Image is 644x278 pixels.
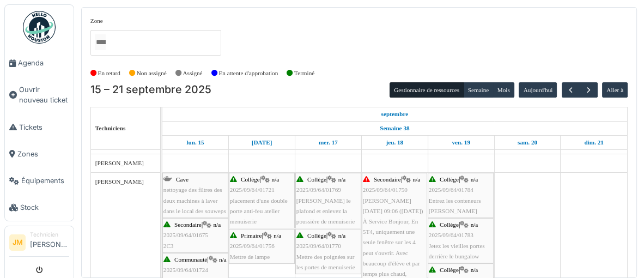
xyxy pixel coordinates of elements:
[219,256,227,263] span: n/a
[429,197,481,214] span: Entrez les conteneurs [PERSON_NAME]
[296,174,360,227] div: |
[18,58,69,68] span: Agenda
[429,243,485,259] span: Jetez les vieilles portes derrière le bungalow
[163,267,208,273] span: 2025/09/64/01724
[95,178,144,185] span: [PERSON_NAME]
[374,176,401,183] span: Secondaire
[95,125,126,131] span: Techniciens
[294,69,314,78] label: Terminé
[272,176,280,183] span: n/a
[230,197,288,225] span: placement d'une double porte anti-feu atelier menuiserie
[440,221,459,228] span: Collège
[5,194,74,221] a: Stock
[471,221,478,228] span: n/a
[429,232,473,238] span: 2025/09/64/01783
[137,69,167,78] label: Non assigné
[562,82,580,98] button: Précédent
[90,83,211,96] h2: 15 – 21 septembre 2025
[9,234,26,251] li: JM
[463,82,493,98] button: Semaine
[163,220,227,251] div: |
[163,232,208,238] span: 2025/09/64/01675
[30,231,69,239] div: Technicien
[296,253,355,270] span: Mettre des poignées sur les portes de menuiserie
[440,267,459,273] span: Collège
[183,69,203,78] label: Assigné
[5,114,74,141] a: Tickets
[9,231,69,257] a: JM Technicien[PERSON_NAME]
[602,82,628,98] button: Aller à
[412,176,420,183] span: n/a
[17,149,69,159] span: Zones
[249,136,275,149] a: 16 septembre 2025
[383,136,406,149] a: 18 septembre 2025
[471,176,478,183] span: n/a
[429,220,493,262] div: |
[296,197,355,225] span: [PERSON_NAME] le plafond et enlevez la poussière de menuiserie
[274,232,281,239] span: n/a
[338,176,346,183] span: n/a
[5,141,74,167] a: Zones
[174,256,207,263] span: Communauté
[519,82,557,98] button: Aujourd'hui
[379,107,411,121] a: 15 septembre 2025
[90,16,103,26] label: Zone
[241,232,262,239] span: Primaire
[241,176,260,183] span: Collège
[429,186,473,193] span: 2025/09/64/01784
[19,122,69,132] span: Tickets
[296,243,341,249] span: 2025/09/64/01770
[449,136,473,149] a: 19 septembre 2025
[316,136,341,149] a: 17 septembre 2025
[213,221,221,228] span: n/a
[363,186,408,193] span: 2025/09/64/01750
[440,176,459,183] span: Collège
[230,174,294,227] div: |
[581,136,606,149] a: 21 septembre 2025
[307,176,326,183] span: Collège
[23,11,56,44] img: Badge_color-CXgf-gQk.svg
[338,232,346,239] span: n/a
[19,84,69,105] span: Ouvrir nouveau ticket
[429,174,493,216] div: |
[230,231,294,262] div: |
[377,122,412,135] a: Semaine 38
[95,160,144,166] span: [PERSON_NAME]
[296,186,341,193] span: 2025/09/64/01769
[230,186,275,193] span: 2025/09/64/01721
[218,69,278,78] label: En attente d'approbation
[5,76,74,113] a: Ouvrir nouveau ticket
[174,221,202,228] span: Secondaire
[95,34,106,50] input: Tous
[5,167,74,194] a: Équipements
[493,82,514,98] button: Mois
[176,176,189,183] span: Cave
[21,176,69,186] span: Équipements
[390,82,464,98] button: Gestionnaire de ressources
[579,82,597,98] button: Suivant
[471,267,478,273] span: n/a
[98,69,120,78] label: En retard
[5,50,74,76] a: Agenda
[163,186,226,214] span: nettoyage des filtres des deux machines à laver dans le local des souweps
[163,243,174,249] span: 2C3
[515,136,540,149] a: 20 septembre 2025
[307,232,326,239] span: Collège
[30,231,69,254] li: [PERSON_NAME]
[20,202,69,213] span: Stock
[230,243,275,249] span: 2025/09/64/01756
[230,253,270,260] span: Mettre de lampe
[296,231,360,273] div: |
[184,136,206,149] a: 15 septembre 2025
